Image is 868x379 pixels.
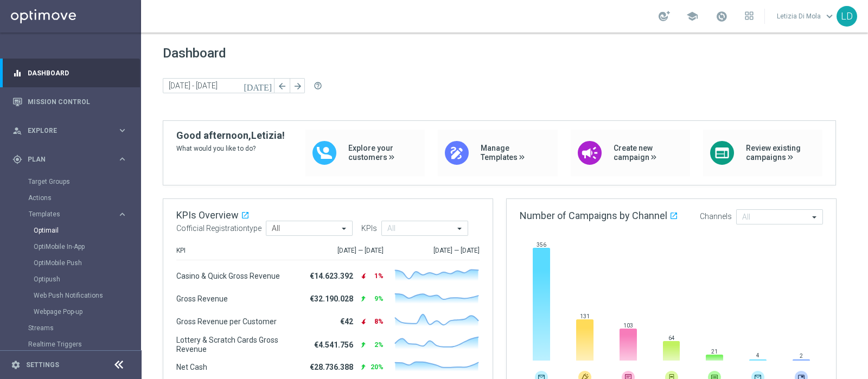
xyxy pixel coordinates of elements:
[12,98,128,106] button: Mission Control
[34,242,113,251] a: OptiMobile In-App
[28,177,113,186] a: Target Groups
[34,222,140,239] div: Optimail
[28,190,140,206] div: Actions
[28,87,127,116] a: Mission Control
[34,287,140,304] div: Web Push Notifications
[34,275,113,284] a: Optipush
[28,174,140,190] div: Target Groups
[28,340,113,349] a: Realtime Triggers
[12,126,22,136] i: person_search
[26,362,59,368] a: Settings
[29,211,117,217] div: Templates
[117,125,127,136] i: keyboard_arrow_right
[824,10,835,22] span: keyboard_arrow_down
[28,320,140,336] div: Streams
[29,211,106,217] span: Templates
[34,291,113,300] a: Web Push Notifications
[117,154,127,164] i: keyboard_arrow_right
[12,87,127,116] div: Mission Control
[12,155,117,164] div: Plan
[34,307,113,316] a: Webpage Pop-up
[34,239,140,255] div: OptiMobile In-App
[34,304,140,320] div: Webpage Pop-up
[12,155,128,164] button: gps_fixed Plan keyboard_arrow_right
[34,255,140,271] div: OptiMobile Push
[12,126,117,136] div: Explore
[686,10,698,22] span: school
[776,8,837,24] a: Letizia Di Molakeyboard_arrow_down
[28,194,113,202] a: Actions
[12,155,22,164] i: gps_fixed
[34,259,113,267] a: OptiMobile Push
[28,324,113,332] a: Streams
[28,59,127,87] a: Dashboard
[34,271,140,287] div: Optipush
[28,127,117,134] span: Explore
[34,226,113,235] a: Optimail
[12,68,22,78] i: equalizer
[117,209,127,220] i: keyboard_arrow_right
[28,336,140,352] div: Realtime Triggers
[28,156,117,163] span: Plan
[11,360,21,370] i: settings
[28,210,128,219] button: Templates keyboard_arrow_right
[837,6,857,27] div: LD
[28,206,140,320] div: Templates
[12,69,128,78] button: equalizer Dashboard
[12,126,128,135] button: person_search Explore keyboard_arrow_right
[12,59,127,87] div: Dashboard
